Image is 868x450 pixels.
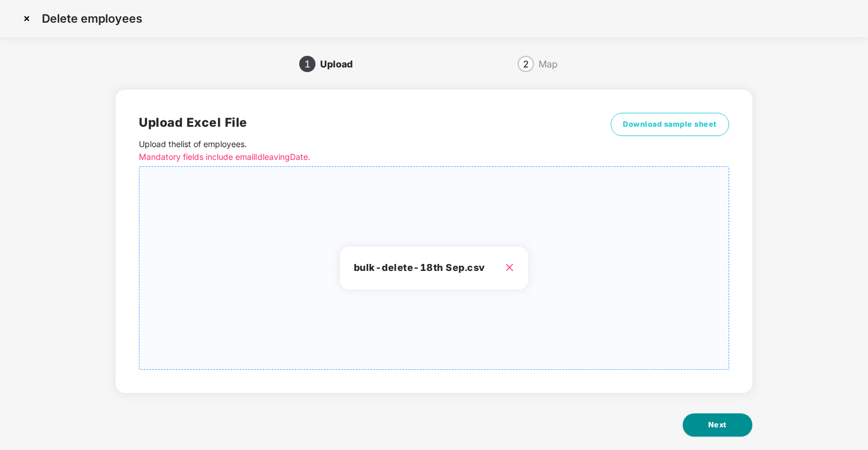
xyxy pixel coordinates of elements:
span: 1 [304,59,310,69]
button: Next [683,413,752,437]
p: Upload the list of employees . [139,138,582,163]
p: Mandatory fields include emailId leavingDate. [139,151,582,163]
span: Download sample sheet [623,119,717,130]
h3: bulk-delete-18th Sep.csv [354,260,515,276]
span: Next [708,419,727,431]
button: Download sample sheet [611,113,729,136]
div: Upload [320,55,362,73]
h2: Upload Excel File [139,113,582,132]
div: Map [539,55,558,73]
span: bulk-delete-18th Sep.csv close [139,167,728,369]
img: svg+xml;base64,PHN2ZyBpZD0iQ3Jvc3MtMzJ4MzIiIHhtbG5zPSJodHRwOi8vd3d3LnczLm9yZy8yMDAwL3N2ZyIgd2lkdG... [17,9,36,28]
p: Delete employees [42,12,142,26]
span: 2 [523,59,529,69]
span: close [505,263,514,272]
